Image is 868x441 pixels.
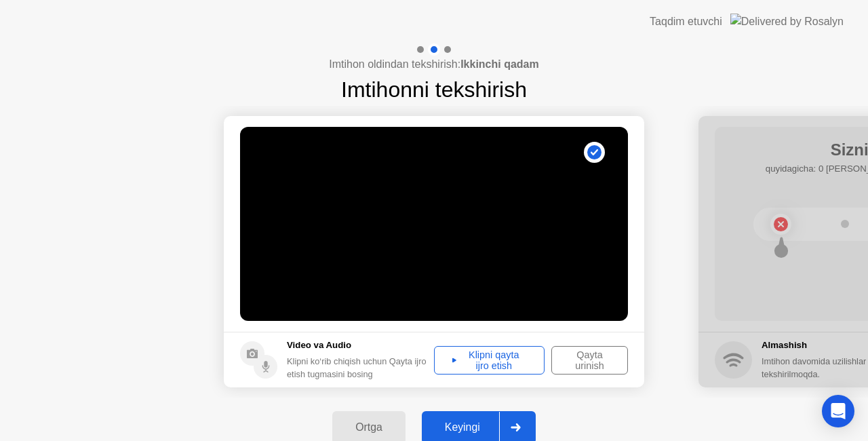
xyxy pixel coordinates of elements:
[460,58,539,70] b: Ikkinchi qadam
[551,346,628,375] button: Qayta urinish
[730,14,844,29] img: Delivered by Rosalyn
[556,349,623,371] div: Qayta urinish
[434,346,545,375] button: Klipni qayta ijro etish
[336,421,401,434] div: Ortga
[287,339,427,352] h5: Video va Audio
[287,355,427,381] div: Klipni ko‘rib chiqish uchun Qayta ijro etish tugmasini bosing
[341,73,527,106] h1: Imtihonni tekshirish
[822,395,854,427] div: Open Intercom Messenger
[329,56,538,73] h4: Imtihon oldindan tekshirish:
[439,349,540,371] div: Klipni qayta ijro etish
[426,421,499,434] div: Keyingi
[650,14,722,30] div: Taqdim etuvchi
